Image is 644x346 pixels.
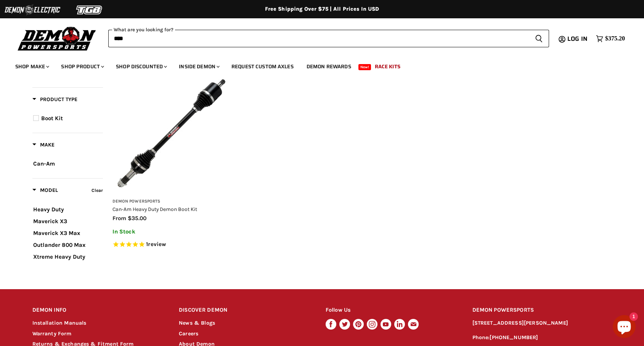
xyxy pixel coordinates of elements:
a: Request Custom Axles [226,59,299,74]
a: Shop Make [10,59,54,74]
img: Demon Powersports [15,25,99,52]
input: When autocomplete results are available use up and down arrows to review and enter to select [108,30,529,47]
h2: DISCOVER DEMON [179,301,311,319]
a: Warranty Form [32,330,72,337]
h2: DEMON POWERSPORTS [472,301,612,319]
a: Race Kits [369,59,406,74]
button: Filter by Make [32,141,55,151]
button: Filter by Product Type [32,96,77,105]
a: Can-Am Heavy Duty Demon Boot Kit [112,206,197,212]
span: Outlander 800 Max [33,241,85,248]
span: $375.20 [605,35,625,42]
span: from [112,215,126,222]
a: Shop Product [55,59,109,74]
div: Free Shipping Over $75 | All Prices In USD [17,6,627,13]
span: Xtreme Heavy Duty [33,253,85,260]
img: TGB Logo 2 [61,3,118,17]
p: [STREET_ADDRESS][PERSON_NAME] [472,319,612,328]
span: New! [358,64,371,70]
img: Can-Am Heavy Duty Demon Boot Kit [112,74,232,193]
h2: Follow Us [326,301,458,319]
span: Maverick X3 Max [33,230,80,237]
span: $35.00 [128,215,146,222]
form: Product [108,30,549,47]
a: Demon Rewards [301,59,357,74]
span: Maverick X3 [33,218,67,225]
button: Search [529,30,549,47]
h3: Demon Powersports [112,199,232,204]
inbox-online-store-chat: Shopify online store chat [610,315,638,340]
a: Inside Demon [173,59,224,74]
a: News & Blogs [179,320,215,326]
span: Boot Kit [41,115,63,122]
a: [PHONE_NUMBER] [490,334,538,341]
a: $375.20 [592,33,629,44]
a: Careers [179,330,198,337]
span: Make [32,142,55,148]
span: 1 reviews [146,241,166,248]
span: Can-Am [33,160,55,167]
img: Demon Electric Logo 2 [4,3,61,17]
a: Installation Manuals [32,320,87,326]
ul: Main menu [10,56,623,74]
span: Heavy Duty [33,206,64,213]
span: Rated 5.0 out of 5 stars 1 reviews [112,241,232,249]
h2: DEMON INFO [32,301,165,319]
button: Clear filter by Model [90,186,103,196]
div: Product filter [32,51,103,271]
span: Product Type [32,96,77,103]
span: Model [32,187,58,193]
span: Log in [567,34,588,43]
p: In Stock [112,229,232,235]
a: Log in [564,35,592,42]
a: Shop Discounted [110,59,172,74]
p: Phone: [472,333,612,342]
button: Filter by Model [32,187,58,196]
span: review [148,241,166,248]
